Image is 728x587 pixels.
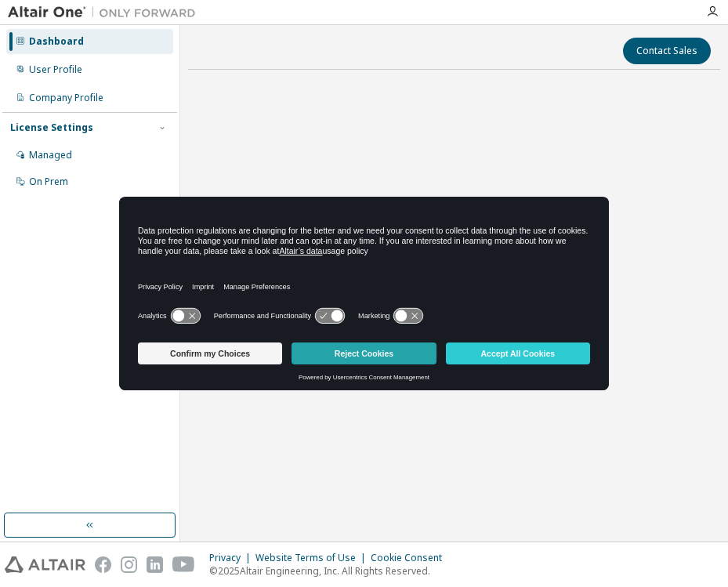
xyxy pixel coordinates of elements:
[371,552,451,564] div: Cookie Consent
[29,35,84,48] div: Dashboard
[29,92,103,104] div: Company Profile
[121,556,137,573] img: instagram.svg
[29,63,82,76] div: User Profile
[29,149,72,161] div: Managed
[623,38,711,64] button: Contact Sales
[209,552,255,564] div: Privacy
[29,176,68,188] div: On Prem
[209,564,451,578] p: © 2025 Altair Engineering, Inc. All Rights Reserved.
[10,121,93,134] div: License Settings
[95,556,111,573] img: facebook.svg
[147,556,163,573] img: linkedin.svg
[255,552,371,564] div: Website Terms of Use
[172,556,195,573] img: youtube.svg
[5,556,85,573] img: altair_logo.svg
[8,5,204,20] img: Altair One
